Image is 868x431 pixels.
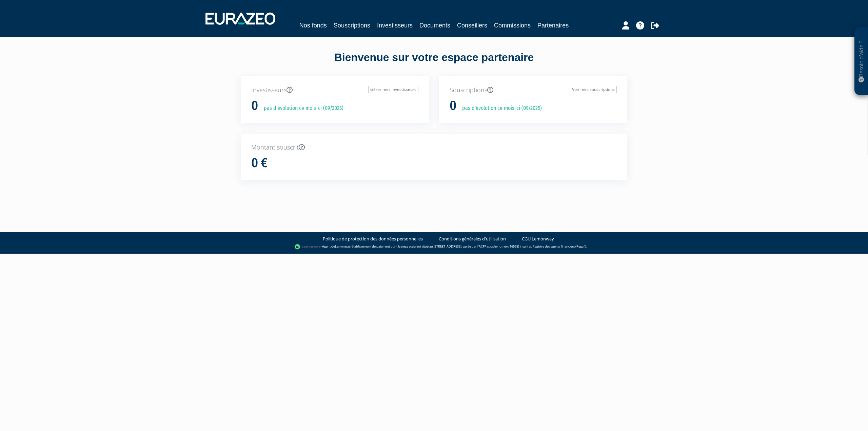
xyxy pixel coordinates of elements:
[335,244,351,249] a: Lemonway
[259,104,343,112] p: pas d'évolution ce mois-ci (09/2025)
[251,156,268,170] h1: 0 €
[457,104,542,112] p: pas d'évolution ce mois-ci (09/2025)
[494,21,531,30] a: Commissions
[205,13,275,25] img: 1732889491-logotype_eurazeo_blanc_rvb.png
[857,31,865,92] p: Besoin d'aide ?
[457,21,487,30] a: Conseillers
[236,50,632,76] div: Bienvenue sur votre espace partenaire
[570,86,617,93] a: Voir mes souscriptions
[419,21,450,30] a: Documents
[334,21,370,30] a: Souscriptions
[251,86,418,95] p: Investisseurs
[377,21,413,30] a: Investisseurs
[251,99,258,113] h1: 0
[439,236,506,242] a: Conditions générales d'utilisation
[323,236,423,242] a: Politique de protection des données personnelles
[251,143,617,152] p: Montant souscrit
[368,86,418,93] a: Gérer mes investisseurs
[522,236,554,242] a: CGU Lemonway
[533,244,586,249] a: Registre des agents financiers (Regafi)
[450,99,456,113] h1: 0
[450,86,617,95] p: Souscriptions
[299,21,327,30] a: Nos fonds
[537,21,569,30] a: Partenaires
[7,243,861,250] div: - Agent de (établissement de paiement dont le siège social est situé au [STREET_ADDRESS], agréé p...
[295,243,321,250] img: logo-lemonway.png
